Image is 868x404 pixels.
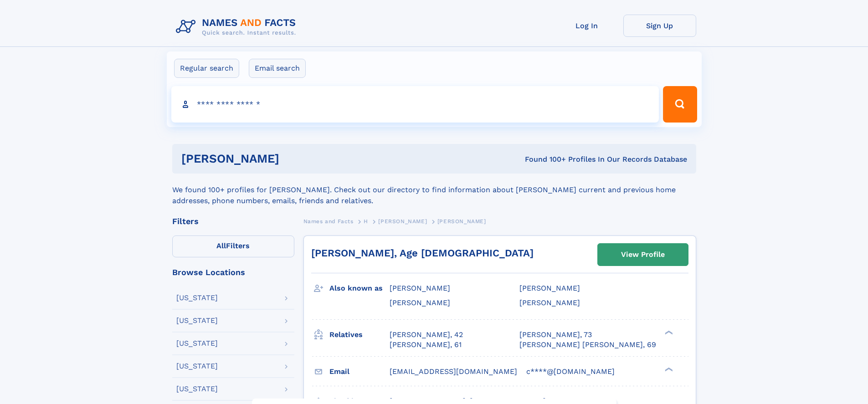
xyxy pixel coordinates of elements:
[519,284,580,292] span: [PERSON_NAME]
[519,330,592,340] a: [PERSON_NAME], 73
[390,367,517,376] span: [EMAIL_ADDRESS][DOMAIN_NAME]
[390,298,450,307] span: [PERSON_NAME]
[176,317,218,324] div: [US_STATE]
[172,15,303,39] img: Logo Names and Facts
[171,86,659,123] input: search input
[329,364,390,379] h3: Email
[176,363,218,370] div: [US_STATE]
[663,366,673,372] div: ❯
[364,218,368,225] span: H
[623,15,696,37] a: Sign Up
[378,215,427,227] a: [PERSON_NAME]
[621,244,665,265] div: View Profile
[311,247,534,259] a: [PERSON_NAME], Age [DEMOGRAPHIC_DATA]
[390,340,462,350] a: [PERSON_NAME], 61
[176,294,218,302] div: [US_STATE]
[519,298,580,307] span: [PERSON_NAME]
[550,15,623,37] a: Log In
[663,86,697,123] button: Search Button
[172,174,696,206] div: We found 100+ profiles for [PERSON_NAME]. Check out our directory to find information about [PERS...
[598,244,688,266] a: View Profile
[172,268,294,276] div: Browse Locations
[378,218,427,225] span: [PERSON_NAME]
[181,153,402,164] h1: [PERSON_NAME]
[437,218,486,225] span: [PERSON_NAME]
[329,281,390,296] h3: Also known as
[663,329,673,335] div: ❯
[176,385,218,393] div: [US_STATE]
[216,241,226,250] span: All
[249,59,306,78] label: Email search
[519,340,656,350] a: [PERSON_NAME] [PERSON_NAME], 69
[402,154,687,164] div: Found 100+ Profiles In Our Records Database
[303,215,354,227] a: Names and Facts
[390,330,463,340] a: [PERSON_NAME], 42
[329,327,390,343] h3: Relatives
[174,59,239,78] label: Regular search
[390,284,450,292] span: [PERSON_NAME]
[176,340,218,347] div: [US_STATE]
[172,235,294,257] label: Filters
[364,215,368,227] a: H
[172,217,294,225] div: Filters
